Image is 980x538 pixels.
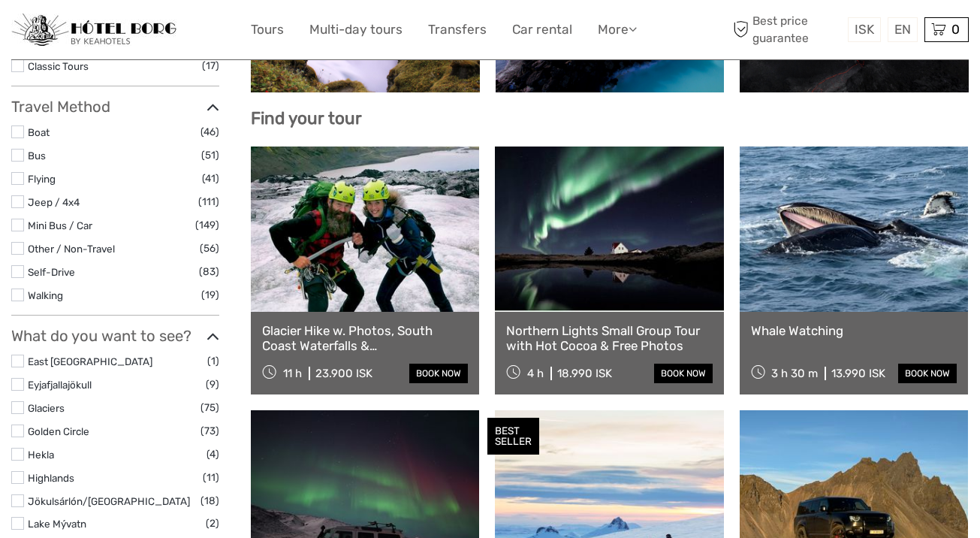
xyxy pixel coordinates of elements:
span: (56) [200,240,219,257]
img: 97-048fac7b-21eb-4351-ac26-83e096b89eb3_logo_small.jpg [11,14,176,47]
span: ISK [855,22,874,37]
div: BEST SELLER [487,418,539,455]
a: Jeep / 4x4 [28,196,80,208]
p: We're away right now. Please check back later! [21,26,170,38]
div: EN [888,17,918,42]
h3: What do you want to see? [11,327,219,345]
a: Boat [28,126,50,138]
a: East [GEOGRAPHIC_DATA] [28,355,152,367]
a: Glacier Hike w. Photos, South Coast Waterfalls & [GEOGRAPHIC_DATA] [262,323,468,354]
a: Walking [28,289,63,301]
a: Tours [251,19,284,41]
span: Best price guarantee [729,13,844,46]
span: (75) [201,399,219,416]
span: (11) [203,469,219,486]
a: Highlands [28,472,74,484]
span: (51) [201,147,219,164]
a: Flying [28,173,56,185]
span: (2) [206,515,219,532]
h3: Travel Method [11,98,219,116]
div: 18.990 ISK [557,367,612,380]
span: (1) [207,352,219,370]
b: Find your tour [251,108,362,128]
a: Golden Circle [28,425,89,437]
a: Bus [28,150,46,162]
span: (41) [202,170,219,187]
a: book now [654,364,713,383]
a: Transfers [428,19,487,41]
span: (149) [195,216,219,234]
button: Open LiveChat chat widget [173,23,191,41]
span: (18) [201,492,219,509]
a: Other / Non-Travel [28,243,115,255]
span: 11 h [283,367,302,380]
span: (19) [201,286,219,304]
a: book now [409,364,468,383]
a: Self-Drive [28,266,75,278]
a: Whale Watching [751,323,957,338]
a: Jökulsárlón/[GEOGRAPHIC_DATA] [28,495,190,507]
a: Hekla [28,449,54,461]
span: (46) [201,123,219,141]
div: 13.990 ISK [831,367,885,380]
span: (4) [207,446,219,463]
a: Eyjafjallajökull [28,379,92,391]
span: 4 h [527,367,544,380]
span: (83) [199,263,219,280]
span: 0 [949,22,962,37]
a: More [598,19,637,41]
a: Car rental [512,19,572,41]
span: 3 h 30 m [771,367,818,380]
span: (73) [201,422,219,440]
a: Mini Bus / Car [28,219,92,231]
span: (17) [202,57,219,74]
a: book now [898,364,957,383]
div: 23.900 ISK [315,367,372,380]
a: Glaciers [28,402,65,414]
a: Classic Tours [28,60,89,72]
a: Northern Lights Small Group Tour with Hot Cocoa & Free Photos [506,323,712,354]
a: Lake Mývatn [28,518,86,530]
span: (9) [206,376,219,393]
a: Multi-day tours [309,19,403,41]
span: (111) [198,193,219,210]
